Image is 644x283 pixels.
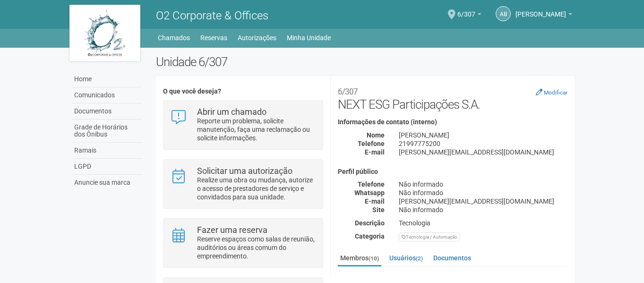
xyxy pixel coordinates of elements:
strong: E-mail [365,148,385,156]
a: Usuários(2) [387,251,425,265]
a: Chamados [158,31,190,44]
div: Não informado [392,180,575,189]
div: [PERSON_NAME][EMAIL_ADDRESS][DOMAIN_NAME] [392,148,575,156]
h4: Perfil público [338,168,567,175]
p: Realize uma obra ou mudança, autorize o acesso de prestadores de serviço e convidados para sua un... [197,176,316,201]
a: Home [72,71,142,87]
div: Não informado [392,206,575,214]
a: Solicitar uma autorização Realize uma obra ou mudança, autorize o acesso de prestadores de serviç... [171,167,316,201]
a: Comunicados [72,87,142,103]
a: Fazer uma reserva Reserve espaços como salas de reunião, auditórios ou áreas comum do empreendime... [171,226,316,260]
div: Tecnologia / Automação [399,232,460,241]
div: Não informado [392,189,575,197]
h2: NEXT ESG Participações S.A. [338,83,567,111]
a: Membros(10) [338,251,381,266]
strong: Whatsapp [354,189,385,197]
a: Anuncie sua marca [72,175,142,190]
strong: Fazer uma reserva [197,225,267,235]
div: Tecnologia ​ [392,219,575,227]
a: [PERSON_NAME] [515,12,572,19]
strong: Site [372,206,385,214]
a: Minha Unidade [287,31,331,44]
img: logo.jpg [69,5,140,61]
a: Ramais [72,143,142,159]
span: O2 Corporate & Offices [156,9,268,22]
p: Reporte um problema, solicite manutenção, faça uma reclamação ou solicite informações. [197,117,316,142]
a: AB [496,6,511,21]
strong: Descrição [355,219,385,227]
span: 6/307 [457,1,475,18]
div: 21997775200 [392,139,575,148]
small: Modificar [544,89,567,96]
strong: Abrir um chamado [197,107,266,117]
strong: Telefone [358,140,385,147]
a: Grade de Horários dos Ônibus [72,120,142,143]
strong: Categoria [355,232,385,240]
a: Reservas [200,31,227,44]
strong: Telefone [358,180,385,188]
a: Documentos [72,103,142,120]
a: LGPD [72,159,142,175]
strong: Membros [338,274,567,283]
span: Alfredo Barbosa Neto [515,1,566,18]
a: 6/307 [457,12,481,19]
strong: Nome [367,131,385,139]
strong: Solicitar uma autorização [197,166,292,176]
div: [PERSON_NAME][EMAIL_ADDRESS][DOMAIN_NAME] [392,197,575,206]
p: Reserve espaços como salas de reunião, auditórios ou áreas comum do empreendimento. [197,235,316,260]
h4: O que você deseja? [163,88,323,95]
a: Modificar [536,88,567,96]
div: [PERSON_NAME] [392,131,575,139]
a: Abrir um chamado Reporte um problema, solicite manutenção, faça uma reclamação ou solicite inform... [171,108,316,142]
a: Documentos [431,251,473,265]
h2: Unidade 6/307 [156,55,575,69]
a: Autorizações [238,31,276,44]
h4: Informações de contato (interno) [338,119,567,126]
small: (2) [416,255,423,262]
small: (10) [369,255,379,262]
strong: E-mail [365,197,385,205]
small: 6/307 [338,87,358,96]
